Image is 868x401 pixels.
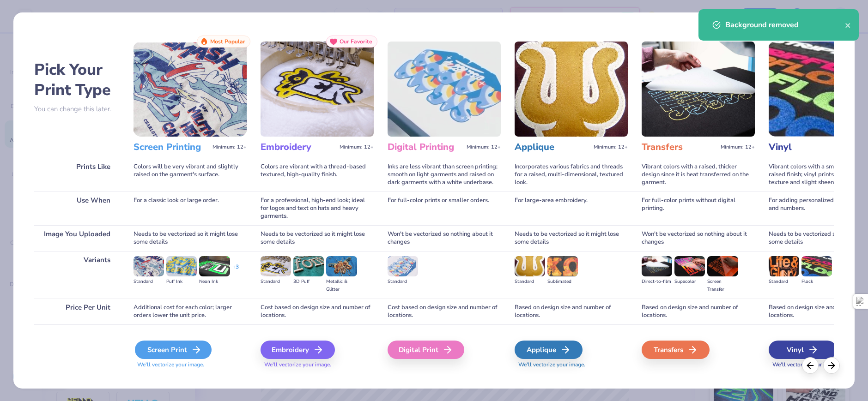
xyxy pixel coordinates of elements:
[293,278,324,286] div: 3D Puff
[769,141,844,153] h3: Vinyl
[326,256,357,276] img: Metallic & Glitter
[34,251,120,299] div: Variants
[293,256,324,276] img: 3D Puff
[515,42,628,137] img: Applique
[134,42,247,137] img: Screen Printing
[769,278,799,286] div: Standard
[642,299,755,324] div: Based on design size and number of locations.
[515,225,628,251] div: Needs to be vectorized so it might lose some details
[547,256,578,276] img: Sublimated
[388,158,501,192] div: Inks are less vibrant than screen printing; smooth on light garments and raised on dark garments ...
[515,158,628,192] div: Incorporates various fabrics and threads for a raised, multi-dimensional, textured look.
[515,141,590,153] h3: Applique
[642,158,755,192] div: Vibrant colors with a raised, thicker design since it is heat transferred on the garment.
[134,361,247,369] span: We'll vectorize your image.
[210,38,245,45] span: Most Popular
[594,144,628,150] span: Minimum: 12+
[134,192,247,225] div: For a classic look or large order.
[801,256,832,276] img: Flock
[261,361,374,369] span: We'll vectorize your image.
[725,19,845,30] div: Background removed
[34,158,120,192] div: Prints Like
[515,256,545,276] img: Standard
[261,42,374,137] img: Embroidery
[261,192,374,225] div: For a professional, high-end look; ideal for logos and text on hats and heavy garments.
[326,278,357,293] div: Metallic & Glitter
[388,341,464,359] div: Digital Print
[642,192,755,225] div: For full-color prints without digital printing.
[388,42,501,137] img: Digital Printing
[801,278,832,286] div: Flock
[34,225,120,251] div: Image You Uploaded
[199,256,230,276] img: Neon Ink
[467,144,501,150] span: Minimum: 12+
[340,38,372,45] span: Our Favorite
[707,278,738,293] div: Screen Transfer
[134,278,164,286] div: Standard
[547,278,578,286] div: Sublimated
[134,299,247,324] div: Additional cost for each color; larger orders lower the unit price.
[261,256,291,276] img: Standard
[388,225,501,251] div: Won't be vectorized so nothing about it changes
[388,256,418,276] img: Standard
[388,278,418,286] div: Standard
[261,225,374,251] div: Needs to be vectorized so it might lose some details
[134,256,164,276] img: Standard
[261,158,374,192] div: Colors are vibrant with a thread-based textured, high-quality finish.
[34,60,120,100] h2: Pick Your Print Type
[642,42,755,137] img: Transfers
[515,361,628,369] span: We'll vectorize your image.
[388,192,501,225] div: For full-color prints or smaller orders.
[134,158,247,192] div: Colors will be very vibrant and slightly raised on the garment's surface.
[388,141,463,153] h3: Digital Printing
[166,278,197,286] div: Puff Ink
[707,256,738,276] img: Screen Transfer
[199,278,230,286] div: Neon Ink
[388,299,501,324] div: Cost based on design size and number of locations.
[134,225,247,251] div: Needs to be vectorized so it might lose some details
[34,105,120,113] p: You can change this later.
[340,144,374,150] span: Minimum: 12+
[642,141,717,153] h3: Transfers
[261,141,336,153] h3: Embroidery
[515,192,628,225] div: For large-area embroidery.
[674,278,705,286] div: Supacolor
[642,256,672,276] img: Direct-to-film
[261,299,374,324] div: Cost based on design size and number of locations.
[232,263,239,279] div: + 3
[515,341,583,359] div: Applique
[166,256,197,276] img: Puff Ink
[34,299,120,324] div: Price Per Unit
[212,144,247,150] span: Minimum: 12+
[515,299,628,324] div: Based on design size and number of locations.
[34,192,120,225] div: Use When
[642,341,710,359] div: Transfers
[261,278,291,286] div: Standard
[642,278,672,286] div: Direct-to-film
[845,19,851,30] button: close
[135,341,212,359] div: Screen Print
[515,278,545,286] div: Standard
[769,256,799,276] img: Standard
[261,341,335,359] div: Embroidery
[674,256,705,276] img: Supacolor
[769,341,837,359] div: Vinyl
[642,225,755,251] div: Won't be vectorized so nothing about it changes
[721,144,755,150] span: Minimum: 12+
[134,141,209,153] h3: Screen Printing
